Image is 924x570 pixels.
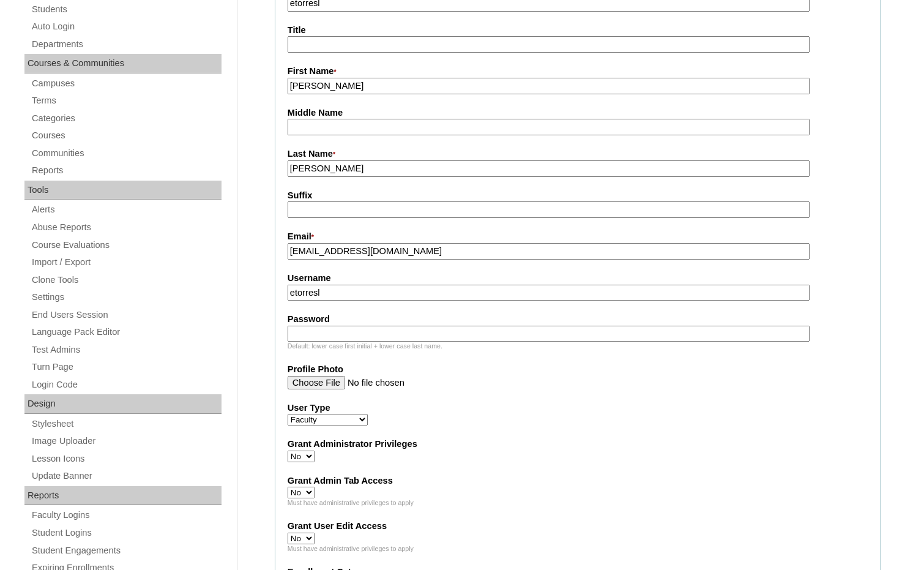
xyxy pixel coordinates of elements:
[288,363,868,376] label: Profile Photo
[288,520,868,533] label: Grant User Edit Access
[24,54,222,73] div: Courses & Communities
[31,468,222,484] a: Update Banner
[31,290,222,305] a: Settings
[288,230,868,244] label: Email
[288,342,868,351] div: Default: lower case first initial + lower case last name.
[288,24,868,37] label: Title
[31,342,222,358] a: Test Admins
[31,220,222,235] a: Abuse Reports
[288,65,868,78] label: First Name
[31,543,222,558] a: Student Engagements
[288,474,868,487] label: Grant Admin Tab Access
[31,377,222,392] a: Login Code
[24,394,222,414] div: Design
[288,544,868,553] div: Must have administrative privileges to apply
[31,19,222,34] a: Auto Login
[31,202,222,217] a: Alerts
[31,433,222,449] a: Image Uploader
[288,189,868,202] label: Suffix
[31,128,222,143] a: Courses
[288,438,868,451] label: Grant Administrator Privileges
[24,181,222,200] div: Tools
[288,148,868,161] label: Last Name
[31,508,222,523] a: Faculty Logins
[31,93,222,108] a: Terms
[288,313,868,326] label: Password
[31,146,222,161] a: Communities
[31,451,222,467] a: Lesson Icons
[31,238,222,253] a: Course Evaluations
[31,111,222,126] a: Categories
[288,498,868,508] div: Must have administrative privileges to apply
[31,416,222,432] a: Stylesheet
[288,272,868,285] label: Username
[31,324,222,340] a: Language Pack Editor
[31,272,222,288] a: Clone Tools
[288,402,868,414] label: User Type
[31,37,222,52] a: Departments
[31,307,222,323] a: End Users Session
[31,2,222,17] a: Students
[31,255,222,270] a: Import / Export
[31,163,222,178] a: Reports
[288,107,868,119] label: Middle Name
[31,76,222,91] a: Campuses
[31,359,222,375] a: Turn Page
[31,525,222,541] a: Student Logins
[24,486,222,506] div: Reports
